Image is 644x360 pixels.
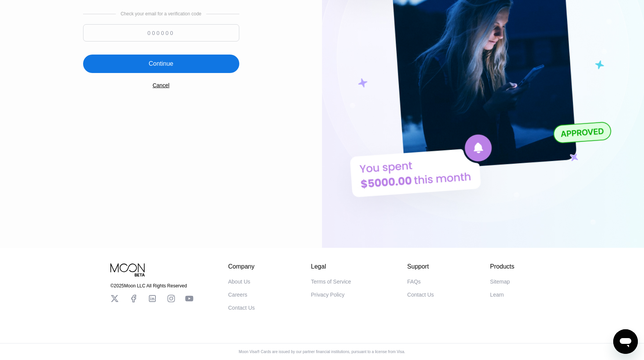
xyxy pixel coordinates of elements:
[228,263,255,270] div: Company
[490,292,504,298] div: Learn
[233,350,412,354] div: Moon Visa® Cards are issued by our partner financial institutions, pursuant to a license from Visa.
[311,279,351,285] div: Terms of Service
[407,292,434,298] div: Contact Us
[228,305,255,311] div: Contact Us
[311,292,344,298] div: Privacy Policy
[153,82,170,88] div: Cancel
[490,279,510,285] div: Sitemap
[407,279,421,285] div: FAQs
[613,329,638,354] iframe: Az üzenetküldési ablak megnyitására szolgáló gomb
[110,283,194,289] div: © 2025 Moon LLC All Rights Reserved
[228,292,247,298] div: Careers
[120,11,201,17] div: Check your email for a verification code
[83,24,239,41] input: 000000
[148,60,173,68] div: Continue
[490,263,514,270] div: Products
[407,263,434,270] div: Support
[311,263,351,270] div: Legal
[228,279,250,285] div: About Us
[83,55,239,73] div: Continue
